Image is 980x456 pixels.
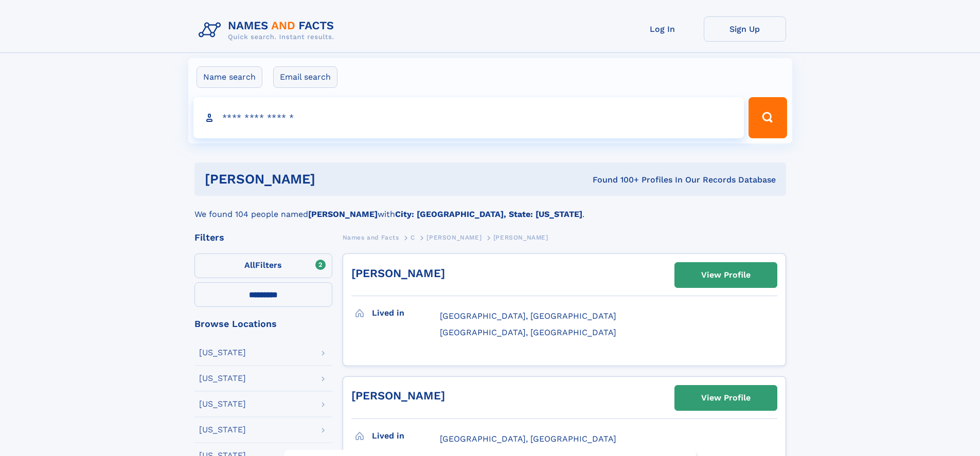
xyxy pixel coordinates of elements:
[440,434,616,444] span: [GEOGRAPHIC_DATA], [GEOGRAPHIC_DATA]
[701,263,751,287] div: View Profile
[675,263,777,287] a: View Profile
[244,260,255,270] span: All
[351,267,445,280] a: [PERSON_NAME]
[749,97,787,138] button: Search Button
[351,389,445,402] a: [PERSON_NAME]
[199,349,246,357] div: [US_STATE]
[411,231,415,244] a: C
[440,327,616,337] span: [GEOGRAPHIC_DATA], [GEOGRAPHIC_DATA]
[197,66,262,88] label: Name search
[193,97,744,138] input: search input
[411,234,415,241] span: C
[372,427,440,445] h3: Lived in
[454,174,776,186] div: Found 100+ Profiles In Our Records Database
[194,196,786,221] div: We found 104 people named with .
[194,233,332,242] div: Filters
[675,386,777,410] a: View Profile
[194,253,332,278] label: Filters
[701,386,751,410] div: View Profile
[426,231,482,244] a: [PERSON_NAME]
[194,319,332,329] div: Browse Locations
[199,426,246,434] div: [US_STATE]
[199,400,246,408] div: [US_STATE]
[205,173,454,186] h1: [PERSON_NAME]
[194,16,343,44] img: Logo Names and Facts
[343,231,399,244] a: Names and Facts
[372,304,440,322] h3: Lived in
[308,209,378,219] b: [PERSON_NAME]
[395,209,582,219] b: City: [GEOGRAPHIC_DATA], State: [US_STATE]
[704,16,786,42] a: Sign Up
[273,66,337,88] label: Email search
[621,16,704,42] a: Log In
[199,374,246,382] div: [US_STATE]
[493,234,548,241] span: [PERSON_NAME]
[440,311,616,321] span: [GEOGRAPHIC_DATA], [GEOGRAPHIC_DATA]
[426,234,482,241] span: [PERSON_NAME]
